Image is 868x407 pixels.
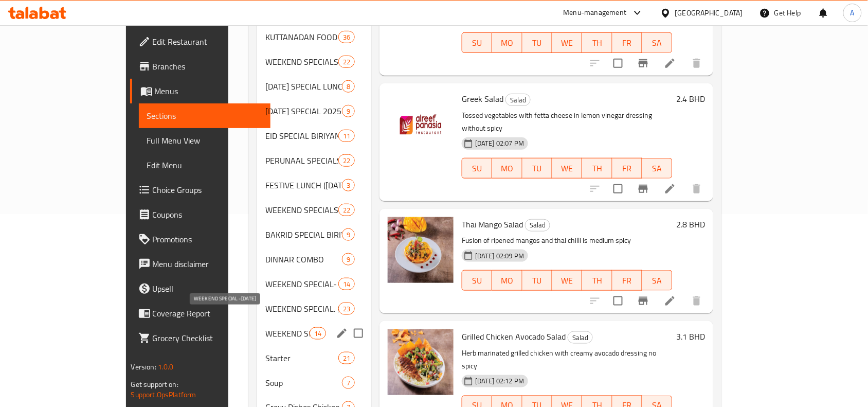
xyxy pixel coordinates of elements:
span: BAKRID SPECIAL BIRIYANI [265,228,342,241]
img: Grilled Chicken Avocado Salad [388,329,454,395]
span: TU [527,273,548,288]
h6: 2.8 BHD [676,217,705,232]
a: Edit Menu [139,153,271,178]
button: WE [552,270,582,291]
span: DINNAR COMBO [265,253,342,266]
button: Branch-specific-item [631,176,656,201]
span: 8 [342,82,354,92]
span: Menu disclaimer [153,258,263,270]
span: TH [586,273,608,288]
button: delete [684,51,709,76]
div: Soup [265,377,342,389]
button: delete [684,176,709,201]
span: WEEKEND SPECIAL. [DATE] [265,303,338,315]
div: Salad [505,94,531,106]
button: SU [462,158,492,179]
span: Version: [131,360,156,374]
button: delete [684,289,709,313]
span: [DATE] SPECIAL 2025 [265,105,342,117]
div: items [338,31,355,43]
div: Soup7 [257,370,371,395]
div: WEEKEND SPECIALS -5-6-722 [257,198,371,222]
div: WEEKEND SPECIAL- AUG 21-22 [265,278,338,290]
div: EID SPECIAL BIRIYANIS11 [257,123,371,148]
div: items [338,204,355,216]
span: Salad [526,219,550,231]
div: items [342,105,355,117]
h6: 3.1 BHD [676,329,705,344]
div: Menu-management [564,7,627,19]
span: Upsell [153,282,263,295]
div: items [338,56,355,68]
a: Edit menu item [664,183,676,195]
button: WE [552,158,582,179]
a: Grocery Checklist [130,326,271,350]
div: Starter21 [257,346,371,370]
span: [DATE] 02:12 PM [471,376,528,386]
div: items [342,253,355,266]
span: Select to update [607,178,629,200]
button: Branch-specific-item [631,289,656,313]
div: items [342,179,355,191]
a: Menu disclaimer [130,252,271,276]
a: Branches [130,54,271,79]
span: [DATE] 02:09 PM [471,251,528,261]
span: SU [466,36,488,50]
span: MO [496,161,518,176]
span: FR [617,161,638,176]
a: Edit Restaurant [130,29,271,54]
a: Coupons [130,202,271,227]
span: Thai Mango Salad [462,217,523,232]
a: Full Menu View [139,128,271,153]
button: MO [492,270,522,291]
span: 1.0.0 [158,360,174,374]
div: WEEKEND SPECIALS22 [257,49,371,74]
div: items [338,303,355,315]
span: 9 [342,255,354,264]
span: Starter [265,352,338,364]
h6: 2.4 BHD [676,92,705,106]
span: KUTTANADAN FOOD FEST [265,31,338,43]
div: WEEKEND SPECIALS [265,56,338,68]
span: Menus [155,85,263,97]
span: EID SPECIAL BIRIYANIS [265,130,338,142]
div: WEEKEND SPECIAL. AUG -28-29 [265,303,338,315]
div: WEEKEND SPECIAL. [DATE]23 [257,296,371,321]
span: MO [496,273,518,288]
button: SU [462,32,492,53]
span: MO [496,36,518,50]
span: FR [617,36,638,50]
span: Salad [506,94,530,106]
span: Salad [568,332,592,344]
span: WEEKEND SPECIALS -5-6-7 [265,204,338,216]
span: 3 [342,181,354,190]
button: TH [582,158,612,179]
button: TU [522,270,552,291]
button: SA [642,270,672,291]
div: items [342,377,355,389]
button: WE [552,32,582,53]
span: WEEKEND SPECIAL -[DATE] [265,327,309,340]
span: FR [617,273,638,288]
img: Thai Mango Salad [388,217,454,283]
div: [DATE] SPECIAL LUNCH8 [257,74,371,99]
div: [DATE] SPECIAL 20259 [257,99,371,123]
span: Choice Groups [153,184,263,196]
span: 21 [339,353,354,363]
span: Sections [147,110,263,122]
span: SU [466,273,488,288]
a: Sections [139,103,271,128]
div: PERUNAAL SPECIALS22 [257,148,371,173]
a: Coverage Report [130,301,271,326]
div: items [342,228,355,241]
a: Edit menu item [664,295,676,307]
span: WEEKEND SPECIAL- [DATE]-[DATE] [265,278,338,290]
p: Tossed vegetables with fetta cheese in lemon vinegar dressing without spicy [462,109,672,135]
span: Grocery Checklist [153,332,263,344]
div: items [338,278,355,290]
span: 22 [339,57,354,67]
div: Salad [525,219,550,232]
